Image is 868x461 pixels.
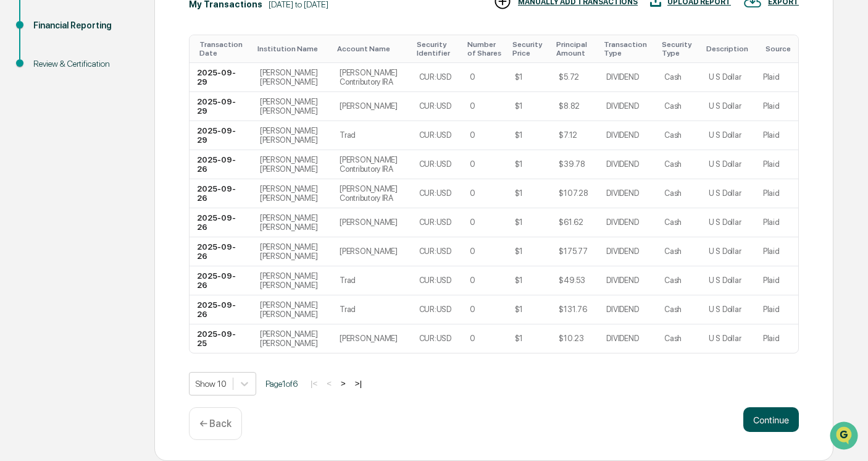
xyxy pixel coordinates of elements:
div: DIVIDEND [606,334,638,343]
td: Plaid [756,121,798,150]
div: DIVIDEND [606,247,638,256]
div: 0 [470,72,475,82]
td: [PERSON_NAME] Contributory IRA [332,179,412,208]
td: Plaid [756,237,798,266]
div: CUR:USD [419,101,451,111]
div: [PERSON_NAME] [PERSON_NAME] [260,184,325,203]
div: $1 [515,188,523,198]
td: Plaid [756,295,798,324]
div: Cash [664,247,682,256]
td: [PERSON_NAME] [332,208,412,237]
td: Plaid [756,208,798,237]
div: $1 [515,334,523,343]
td: 2025-09-26 [190,208,252,237]
div: 0 [470,130,475,140]
div: [PERSON_NAME] [PERSON_NAME] [260,242,325,261]
div: $1 [515,218,523,227]
div: Toggle SortBy [706,44,751,53]
div: We're available if you need us! [42,107,156,117]
div: U S Dollar [709,218,741,227]
div: $8.82 [559,101,580,111]
div: CUR:USD [419,188,451,198]
div: Cash [664,305,682,314]
a: 🔎Data Lookup [7,174,83,197]
td: Plaid [756,179,798,208]
div: U S Dollar [709,72,741,82]
div: Cash [664,334,682,343]
div: DIVIDEND [606,276,638,285]
div: $1 [515,305,523,314]
div: Toggle SortBy [199,40,248,57]
div: Toggle SortBy [556,40,594,57]
div: Toggle SortBy [337,44,407,53]
td: 2025-09-26 [190,150,252,179]
div: CUR:USD [419,130,451,140]
div: 0 [470,334,475,343]
div: CUR:USD [419,72,451,82]
button: < [323,378,335,389]
div: U S Dollar [709,188,741,198]
div: [PERSON_NAME] [PERSON_NAME] [260,126,325,145]
div: 0 [470,188,475,198]
div: Toggle SortBy [662,40,696,57]
div: Cash [664,159,682,169]
div: DIVIDEND [606,159,638,169]
div: 0 [470,276,475,285]
div: DIVIDEND [606,101,638,111]
span: Page 1 of 6 [265,379,298,389]
div: [PERSON_NAME] [PERSON_NAME] [260,300,325,319]
td: Trad [332,266,412,295]
td: Trad [332,121,412,150]
span: Preclearance [25,156,80,168]
div: [PERSON_NAME] [PERSON_NAME] [260,271,325,290]
div: 🗄️ [90,157,99,167]
div: $175.77 [559,247,587,256]
div: DIVIDEND [606,218,638,227]
div: Toggle SortBy [766,44,793,53]
div: [PERSON_NAME] [PERSON_NAME] [260,97,325,116]
td: 2025-09-29 [190,121,252,150]
div: Review & Certification [33,57,135,70]
td: 2025-09-26 [190,266,252,295]
td: [PERSON_NAME] [332,237,412,266]
td: Plaid [756,150,798,179]
div: DIVIDEND [606,305,638,314]
div: 🔎 [12,180,22,190]
td: 2025-09-26 [190,295,252,324]
div: Toggle SortBy [604,40,652,57]
div: U S Dollar [709,247,741,256]
div: Toggle SortBy [257,44,327,53]
div: Toggle SortBy [417,40,457,57]
button: Start new chat [210,98,225,113]
div: [PERSON_NAME] [PERSON_NAME] [260,155,325,174]
div: $49.53 [559,276,585,285]
div: $131.76 [559,305,586,314]
div: 0 [470,305,475,314]
td: [PERSON_NAME] Contributory IRA [332,63,412,92]
a: Powered byPylon [87,209,149,219]
div: CUR:USD [419,159,451,169]
div: $39.78 [559,159,585,169]
div: CUR:USD [419,247,451,256]
td: 2025-09-26 [190,237,252,266]
div: 0 [470,159,475,169]
div: Cash [664,276,682,285]
td: Plaid [756,92,798,121]
div: Cash [664,72,682,82]
div: $1 [515,276,523,285]
td: Trad [332,295,412,324]
button: >| [351,378,365,389]
div: Toggle SortBy [467,40,503,57]
div: DIVIDEND [606,72,638,82]
button: Continue [743,407,799,432]
td: 2025-09-29 [190,92,252,121]
div: 🖐️ [12,157,22,167]
div: [PERSON_NAME] [PERSON_NAME] [260,329,325,348]
img: 1746055101610-c473b297-6a78-478c-a979-82029cc54cd1 [12,95,35,117]
div: DIVIDEND [606,130,638,140]
button: |< [307,378,321,389]
td: 2025-09-26 [190,179,252,208]
p: ← Back [199,418,232,429]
